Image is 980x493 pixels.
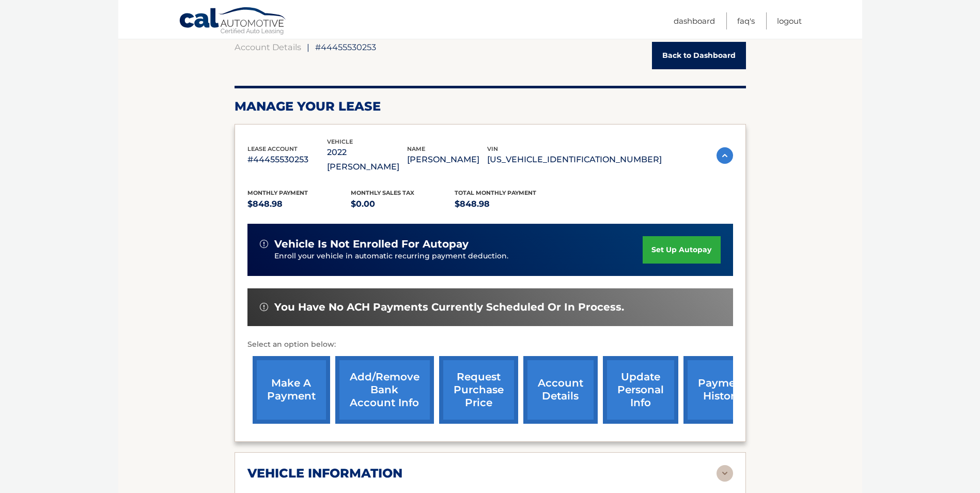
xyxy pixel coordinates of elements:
[253,356,330,424] a: make a payment
[179,7,287,37] a: Cal Automotive
[247,152,328,167] p: #44455530253
[487,152,662,167] p: [US_VEHICLE_IDENTIFICATION_NUMBER]
[247,145,298,152] span: lease account
[643,236,720,264] a: set up autopay
[235,99,746,114] h2: Manage Your Lease
[407,152,487,167] p: [PERSON_NAME]
[260,303,268,311] img: alert-white.svg
[652,42,746,69] a: Back to Dashboard
[674,12,715,29] a: Dashboard
[307,42,309,52] span: |
[523,356,598,424] a: account details
[274,301,624,314] span: You have no ACH payments currently scheduled or in process.
[327,138,353,145] span: vehicle
[247,197,351,211] p: $848.98
[260,240,268,248] img: alert-white.svg
[717,465,733,482] img: accordion-rest.svg
[247,466,402,481] h2: vehicle information
[335,356,434,424] a: Add/Remove bank account info
[274,251,643,262] p: Enroll your vehicle in automatic recurring payment deduction.
[274,238,469,251] span: vehicle is not enrolled for autopay
[407,145,425,152] span: name
[439,356,518,424] a: request purchase price
[455,189,536,196] span: Total Monthly Payment
[351,197,455,211] p: $0.00
[247,189,308,196] span: Monthly Payment
[455,197,558,211] p: $848.98
[717,147,733,164] img: accordion-active.svg
[351,189,414,196] span: Monthly sales Tax
[487,145,498,152] span: vin
[247,338,733,351] p: Select an option below:
[683,356,761,424] a: payment history
[603,356,678,424] a: update personal info
[737,12,755,29] a: FAQ's
[235,42,301,52] a: Account Details
[327,145,407,174] p: 2022 [PERSON_NAME]
[777,12,802,29] a: Logout
[315,42,376,52] span: #44455530253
